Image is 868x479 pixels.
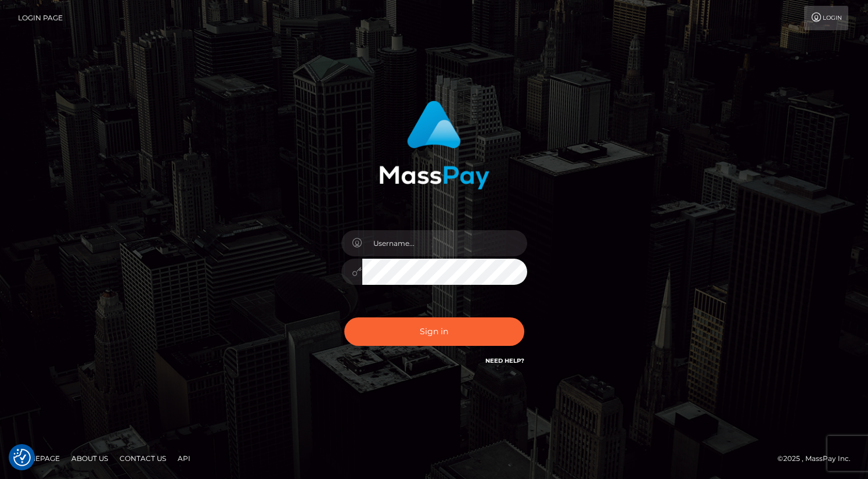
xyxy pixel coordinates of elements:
input: Username... [362,230,527,256]
a: Login Page [18,6,63,30]
button: Sign in [344,317,524,346]
img: Revisit consent button [13,449,31,466]
a: Contact Us [115,449,171,467]
a: Need Help? [485,357,524,364]
a: About Us [67,449,113,467]
a: API [173,449,195,467]
img: MassPay Login [379,101,489,190]
a: Login [804,6,848,30]
div: © 2025 , MassPay Inc. [777,452,859,465]
a: Homepage [13,449,64,467]
button: Consent Preferences [13,449,31,466]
